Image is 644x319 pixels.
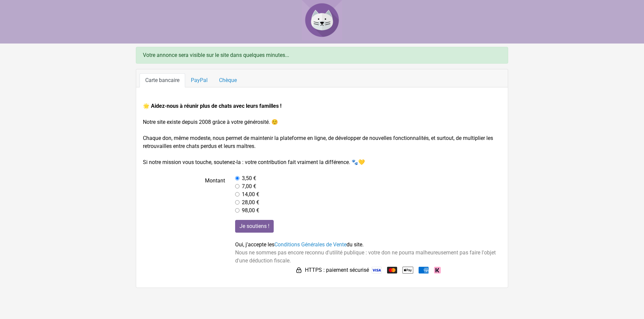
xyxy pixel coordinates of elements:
[387,267,397,273] img: Mastercard
[419,267,429,273] img: American Express
[143,102,501,275] form: Notre site existe depuis 2008 grâce à votre générosité. ☺️ Chaque don, même modeste, nous permet ...
[140,73,185,87] a: Carte bancaire
[305,266,369,274] span: HTTPS : paiement sécurisé
[402,265,413,275] img: Apple Pay
[242,182,256,190] label: 7,00 €
[242,207,259,215] label: 98,00 €
[138,174,230,215] label: Montant
[235,249,496,264] span: Nous ne sommes pas encore reconnu d'utilité publique : votre don ne pourra malheureusement pas fa...
[372,267,382,273] img: Visa
[235,241,364,248] span: Oui, j'accepte les du site.
[242,198,259,207] label: 28,00 €
[235,220,274,233] input: Je soutiens !
[242,190,259,198] label: 14,00 €
[296,267,302,273] img: HTTPS : paiement sécurisé
[136,47,508,64] div: Votre annonce sera visible sur le site dans quelques minutes...
[434,267,441,273] img: Klarna
[213,73,243,87] a: Chèque
[185,73,213,87] a: PayPal
[274,241,346,248] a: Conditions Générales de Vente
[143,103,281,109] strong: 🌟 Aidez-nous à réunir plus de chats avec leurs familles !
[242,174,256,182] label: 3,50 €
